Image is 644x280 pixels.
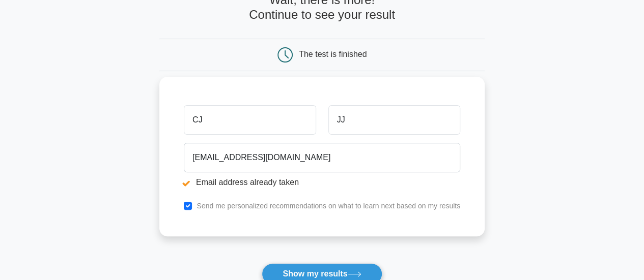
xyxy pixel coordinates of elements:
li: Email address already taken [184,176,460,189]
div: The test is finished [299,50,367,58]
input: Last name [328,105,460,135]
input: Email [184,143,460,172]
input: First name [184,105,316,135]
label: Send me personalized recommendations on what to learn next based on my results [197,202,460,210]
